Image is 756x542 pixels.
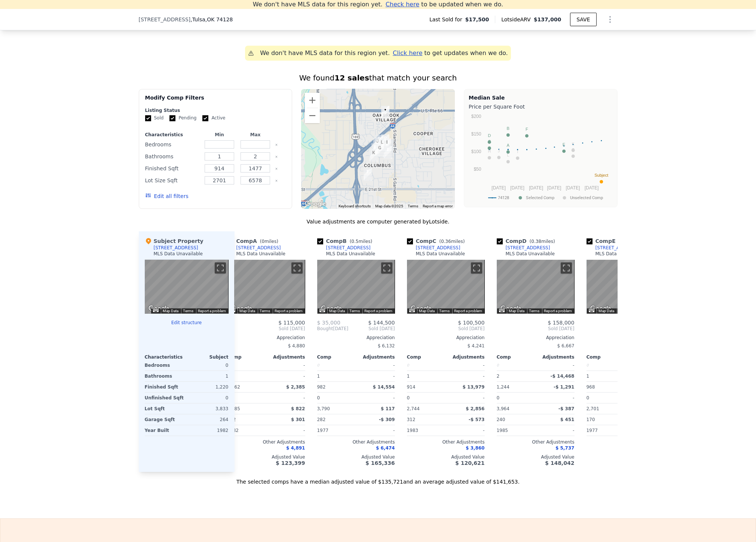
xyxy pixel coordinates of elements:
a: Open this area in Google Maps (opens a new window) [409,304,434,314]
div: [STREET_ADDRESS] [416,245,460,251]
div: Appreciation [407,335,485,341]
div: Appreciation [497,335,575,341]
div: Adjusted Value [317,454,395,460]
span: $ 451 [560,417,575,422]
div: - [537,360,575,371]
span: Map data ©2025 [375,204,403,208]
button: Keyboard shortcuts [319,309,325,312]
div: Lot Size Sqft [145,175,200,186]
button: Map Data [240,308,255,314]
div: 3,833 [188,404,229,414]
span: $ 148,042 [545,460,574,466]
label: Active [202,115,225,121]
span: [STREET_ADDRESS] [139,16,191,23]
div: 1982 [227,425,265,436]
a: [STREET_ADDRESS] [317,245,371,251]
a: [STREET_ADDRESS] [587,245,640,251]
div: 2 [497,371,534,381]
label: Sold [145,115,164,121]
a: Report a problem [454,309,483,313]
div: We found that match your search [139,73,618,83]
text: A [506,143,509,147]
img: Google [303,199,328,209]
span: , Tulsa [190,16,233,23]
span: ( miles) [436,239,468,244]
span: $ 2,856 [466,406,484,411]
div: Appreciation [227,335,305,341]
span: Check here [386,1,419,8]
span: Bought [317,326,333,332]
div: Street View [317,260,395,314]
button: Toggle fullscreen view [561,262,572,274]
div: Subject [187,354,229,360]
input: Sold [145,115,151,121]
div: 0 [188,360,229,371]
a: Report a problem [544,309,572,313]
span: -$ 387 [558,406,575,411]
div: Adjustments [356,354,395,360]
span: 968 [587,384,595,390]
span: 0 [407,395,410,401]
input: Active [202,115,208,121]
text: [DATE] [492,185,506,191]
div: Adjusted Value [497,454,575,460]
span: Sold [DATE] [348,326,395,332]
div: Subject Property [145,237,203,245]
span: Sold [DATE] [407,326,485,332]
div: 1 [227,371,265,381]
a: Terms [440,309,450,313]
div: Comp [497,354,536,360]
a: [STREET_ADDRESS] [227,245,281,251]
div: - [358,371,395,381]
div: [STREET_ADDRESS] [236,245,281,251]
text: D [488,133,491,138]
span: Sold [DATE] [587,326,664,332]
div: to get updates when we do. [393,49,508,58]
span: $ 115,000 [278,320,305,326]
span: $ 165,336 [365,460,395,466]
span: -$ 309 [379,417,395,422]
span: Sold [DATE] [497,326,575,332]
input: Pending [169,115,175,121]
div: Map [145,260,229,314]
div: Comp [317,354,356,360]
div: 1977 [317,425,355,436]
span: $ 6,474 [376,445,395,451]
span: $ 100,500 [458,320,484,326]
a: Terms [183,309,194,313]
div: Comp [227,354,266,360]
div: - [447,425,485,436]
div: Map [317,260,395,314]
span: ( miles) [347,239,375,244]
span: 0.38 [531,239,541,244]
div: Lot Sqft [145,404,185,414]
text: Selected Comp [526,195,554,200]
div: 10843 E 15th St [378,138,386,151]
span: Click here [393,49,422,57]
button: SAVE [570,13,596,26]
div: 0 [587,360,624,371]
button: Toggle fullscreen view [381,262,392,274]
div: 1 [188,371,229,381]
text: [DATE] [566,185,580,191]
div: [STREET_ADDRESS] [506,245,550,251]
button: Keyboard shortcuts [409,309,414,312]
div: 11026 E 16th St [384,146,392,159]
span: $ 822 [291,406,305,411]
div: 0 [188,393,229,403]
span: 2,701 [587,406,599,411]
div: - [447,393,485,403]
span: $ 13,979 [463,384,485,390]
text: $100 [471,149,481,154]
span: ( miles) [616,239,647,244]
span: $ 35,000 [317,320,340,326]
button: Map Data [163,308,179,314]
a: [STREET_ADDRESS] [497,245,550,251]
div: Bedrooms [145,139,200,150]
div: Comp [587,354,625,360]
span: -$ 14,468 [551,374,575,379]
text: F [526,127,528,131]
span: $ 6,667 [557,343,575,348]
div: - [358,360,395,371]
div: MLS Data Unavailable [416,251,465,257]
